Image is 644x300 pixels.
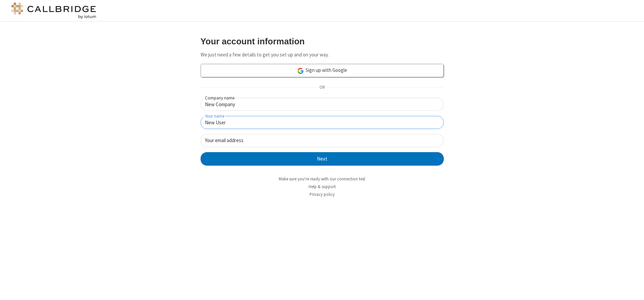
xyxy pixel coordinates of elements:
[310,191,335,197] a: Privacy policy
[201,37,444,46] h3: Your account information
[201,98,444,111] input: Company name
[201,152,444,166] button: Next
[201,134,444,147] input: Your email address
[317,83,327,92] span: OR
[309,184,336,189] a: Help & support
[201,116,444,129] input: Your name
[201,64,444,77] a: Sign up with Google
[201,51,444,59] p: We just need a few details to get you set up and on your way.
[297,67,304,75] img: google-icon.png
[10,3,97,19] img: logo@2x.png
[279,176,365,182] a: Make sure you're ready with our connection test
